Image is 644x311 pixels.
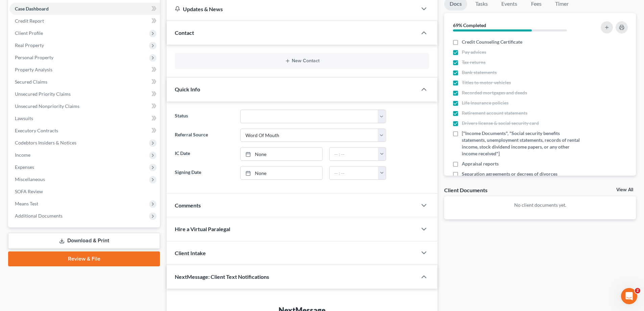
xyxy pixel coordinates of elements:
a: Download & Print [8,233,160,249]
a: Lawsuits [9,112,160,125]
div: Updates & News [175,5,409,13]
span: Tax returns [462,59,485,66]
p: No client documents yet. [450,202,630,208]
a: None [241,166,322,179]
a: SOFA Review [9,185,160,198]
a: Case Dashboard [9,3,160,15]
input: -- : -- [330,166,378,179]
label: Status [171,110,237,123]
span: Quick Info [175,86,200,92]
span: Means Test [15,201,38,206]
span: NextMessage: Client Text Notifications [175,273,269,280]
a: Executory Contracts [9,125,160,137]
span: Appraisal reports [462,160,499,167]
label: Signing Date [171,166,237,180]
a: Review & File [8,251,160,266]
button: New Contact [180,58,424,64]
span: SOFA Review [15,188,43,194]
a: Property Analysis [9,64,160,76]
span: Property Analysis [15,67,52,72]
span: Drivers license & social security card [462,120,539,127]
span: ["Income Documents", "Social security benefits statements, unemployment statements, records of re... [462,130,582,157]
span: Separation agreements or decrees of divorces [462,171,557,177]
input: -- : -- [330,148,378,160]
label: Referral Source [171,129,237,142]
span: Hire a Virtual Paralegal [175,226,230,232]
span: Income [15,152,30,158]
span: Pay advices [462,49,486,55]
span: Real Property [15,42,44,48]
span: Executory Contracts [15,128,58,133]
span: Recorded mortgages and deeds [462,89,527,96]
span: Retirement account statements [462,110,527,116]
span: Life insurance policies [462,99,508,106]
span: Case Dashboard [15,6,49,12]
a: View All [616,187,633,192]
span: Additional Documents [15,213,63,219]
span: Secured Claims [15,79,47,85]
a: None [241,148,322,160]
span: Miscellaneous [15,176,45,182]
span: Expenses [15,164,34,170]
span: Credit Report [15,18,44,24]
a: Unsecured Priority Claims [9,88,160,100]
iframe: Intercom live chat [621,288,637,304]
span: Contact [175,29,194,36]
label: IC Date [171,147,237,161]
a: Secured Claims [9,76,160,88]
span: Titles to motor vehicles [462,79,511,86]
strong: 69% Completed [453,22,486,28]
span: Lawsuits [15,115,33,121]
span: Bank statements [462,69,497,76]
span: 2 [635,288,640,293]
span: Comments [175,202,201,208]
a: Credit Report [9,15,160,27]
div: Client Documents [444,186,487,194]
span: Personal Property [15,54,53,60]
span: Credit Counseling Certificate [462,39,522,45]
span: Unsecured Priority Claims [15,91,71,97]
span: Codebtors Insiders & Notices [15,140,76,146]
span: Client Intake [175,250,206,256]
span: Client Profile [15,30,43,36]
a: Unsecured Nonpriority Claims [9,100,160,112]
span: Unsecured Nonpriority Claims [15,103,79,109]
